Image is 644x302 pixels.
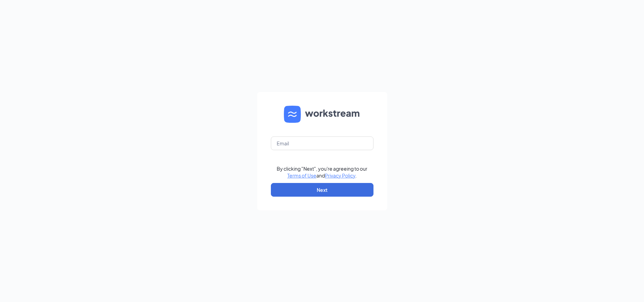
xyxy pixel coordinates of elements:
a: Terms of Use [287,172,316,179]
a: Privacy Policy [325,172,355,179]
button: Next [271,183,373,197]
div: By clicking "Next", you're agreeing to our and . [277,165,367,179]
img: WS logo and Workstream text [284,106,360,123]
input: Email [271,136,373,150]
